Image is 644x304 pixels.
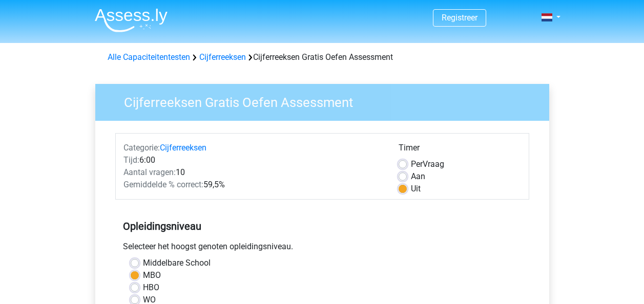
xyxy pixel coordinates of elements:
[411,183,421,195] label: Uit
[116,166,391,179] div: 10
[143,257,211,269] label: Middelbare School
[116,154,391,166] div: 6:00
[411,158,444,170] label: Vraag
[411,170,425,183] label: Aan
[411,159,423,169] span: Per
[115,241,529,257] div: Selecteer het hoogst genoten opleidingsniveau.
[112,91,542,111] h3: Cijferreeksen Gratis Oefen Assessment
[160,143,206,153] a: Cijferreeksen
[108,52,190,62] a: Alle Capaciteitentesten
[143,281,159,294] label: HBO
[442,13,477,23] a: Registreer
[199,52,246,62] a: Cijferreeksen
[123,143,160,153] span: Categorie:
[123,155,139,165] span: Tijd:
[116,179,391,191] div: 59,5%
[103,51,541,63] div: Cijferreeksen Gratis Oefen Assessment
[95,8,168,32] img: Assessly
[123,216,522,236] h5: Opleidingsniveau
[399,142,521,158] div: Timer
[143,269,161,281] label: MBO
[123,167,176,177] span: Aantal vragen:
[123,180,203,189] span: Gemiddelde % correct:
